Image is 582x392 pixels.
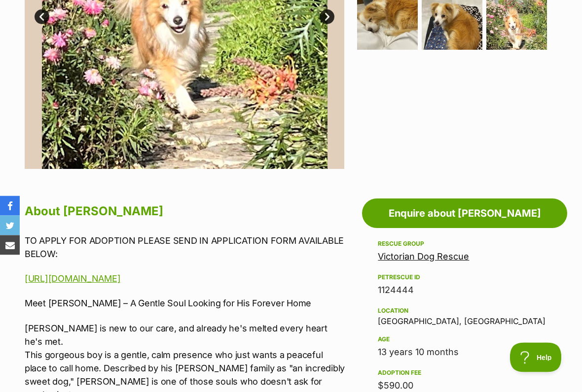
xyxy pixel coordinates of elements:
[362,199,567,229] a: Enquire about [PERSON_NAME]
[25,297,346,310] p: Meet [PERSON_NAME] – A Gentle Soul Looking for His Forever Home
[25,274,120,284] a: [URL][DOMAIN_NAME]
[378,336,551,344] div: Age
[510,343,562,372] iframe: Help Scout Beacon - Open
[25,201,346,223] h2: About [PERSON_NAME]
[378,252,469,262] a: Victorian Dog Rescue
[25,234,346,261] p: TO APPLY FOR ADOPTION PLEASE SEND IN APPLICATION FORM AVAILABLE BELOW:
[378,369,551,377] div: Adoption fee
[378,307,551,315] div: Location
[378,284,551,297] div: 1124444
[378,305,551,326] div: [GEOGRAPHIC_DATA], [GEOGRAPHIC_DATA]
[378,346,551,359] div: 13 years 10 months
[378,274,551,282] div: PetRescue ID
[35,10,49,25] a: Prev
[320,10,334,25] a: Next
[378,240,551,248] div: Rescue group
